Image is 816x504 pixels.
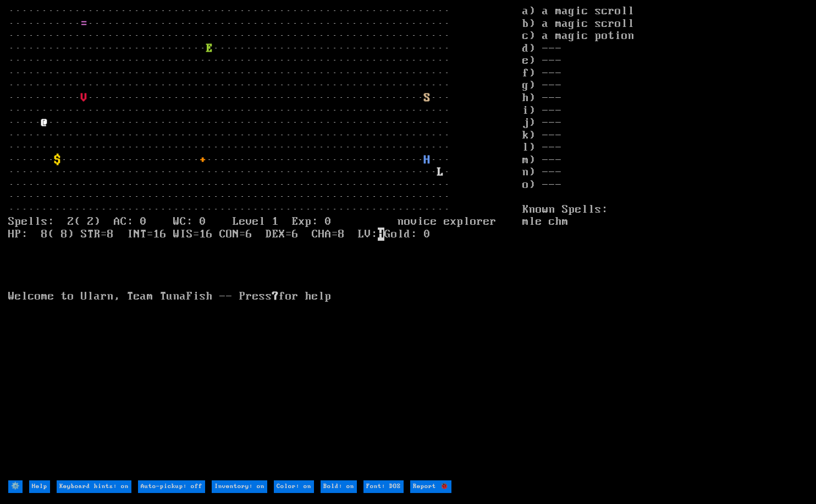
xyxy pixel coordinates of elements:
input: Inventory: on [212,480,267,493]
font: $ [54,153,61,167]
stats: a) a magic scroll b) a magic scroll c) a magic potion d) --- e) --- f) --- g) --- h) --- i) --- j... [522,5,808,479]
b: ? [272,290,279,303]
font: S [424,91,431,104]
input: Keyboard hints: on [57,480,131,493]
input: Auto-pickup: off [138,480,205,493]
input: ⚙️ [8,480,23,493]
font: L [437,165,444,179]
font: + [200,153,206,167]
font: V [81,91,87,104]
font: @ [41,116,48,129]
input: Font: DOS [363,480,404,493]
input: Help [29,480,50,493]
mark: H [378,228,384,241]
font: H [424,153,431,167]
font: = [81,17,87,30]
font: E [206,42,213,55]
larn: ··································································· ··········· ·················... [8,5,522,479]
input: Color: on [274,480,314,493]
input: Report 🐞 [410,480,451,493]
input: Bold: on [321,480,357,493]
